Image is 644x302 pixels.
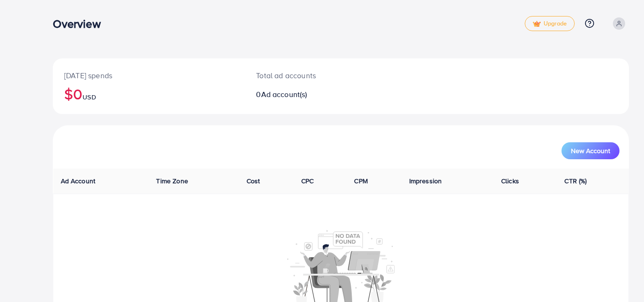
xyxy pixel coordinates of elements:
span: CPM [354,176,367,186]
h3: Overview [53,17,108,31]
span: CPC [301,176,314,186]
a: tickUpgrade [525,16,575,31]
span: CTR (%) [564,176,586,186]
span: Ad Account [61,176,96,186]
span: Ad account(s) [261,89,307,99]
span: Cost [247,176,260,186]
span: Upgrade [533,20,567,27]
p: Total ad accounts [256,70,378,81]
span: Impression [409,176,442,186]
h2: $0 [64,85,233,103]
span: Time Zone [156,176,188,186]
h2: 0 [256,90,378,99]
button: New Account [561,142,619,159]
p: [DATE] spends [64,70,233,81]
span: Clicks [501,176,519,186]
span: USD [83,92,96,102]
span: New Account [571,147,610,154]
img: tick [533,21,541,27]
